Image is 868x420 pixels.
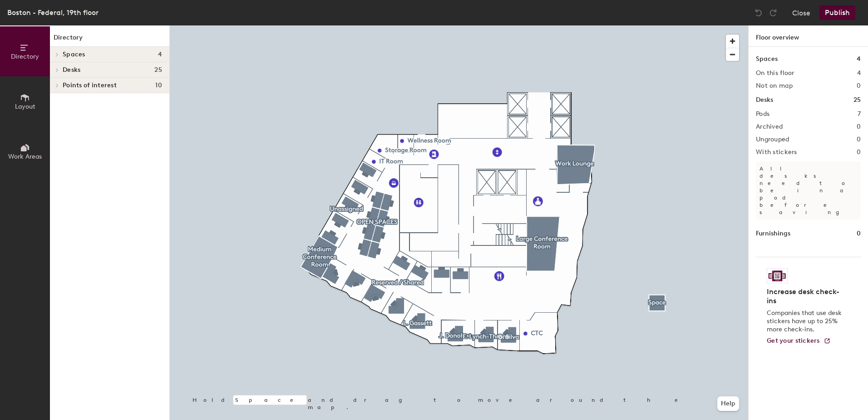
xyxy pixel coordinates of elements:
[858,110,861,118] h2: 7
[756,123,783,130] h2: Archived
[63,82,117,89] span: Points of interest
[155,82,162,89] span: 10
[857,229,861,239] h1: 0
[857,70,861,77] h2: 4
[857,54,861,64] h1: 4
[8,153,42,160] span: Work Areas
[756,136,789,143] h2: Ungrouped
[50,33,169,47] h1: Directory
[756,110,769,118] h2: Pods
[15,103,35,110] span: Layout
[792,5,810,20] button: Close
[819,5,855,20] button: Publish
[749,25,868,47] h1: Floor overview
[756,54,778,64] h1: Spaces
[158,51,162,58] span: 4
[63,66,80,74] span: Desks
[11,53,39,60] span: Directory
[63,51,85,58] span: Spaces
[754,8,763,17] img: Undo
[857,149,861,156] h2: 0
[857,123,861,130] h2: 0
[756,82,793,90] h2: Not on map
[767,337,831,345] a: Get your stickers
[756,149,797,156] h2: With stickers
[767,287,844,305] h4: Increase desk check-ins
[756,95,773,105] h1: Desks
[769,8,778,17] img: Redo
[717,396,739,411] button: Help
[7,7,99,18] div: Boston - Federal, 19th floor
[154,66,162,74] span: 25
[767,268,788,284] img: Sticker logo
[767,337,820,345] span: Get your stickers
[857,82,861,90] h2: 0
[767,309,844,334] p: Companies that use desk stickers have up to 25% more check-ins.
[756,229,790,239] h1: Furnishings
[857,136,861,143] h2: 0
[853,95,861,105] h1: 25
[756,161,861,220] p: All desks need to be in a pod before saving
[756,70,794,77] h2: On this floor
